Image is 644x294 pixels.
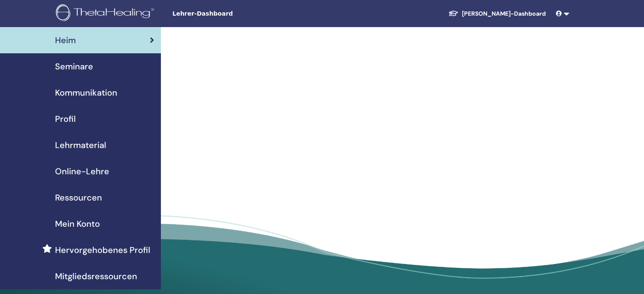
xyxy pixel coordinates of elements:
span: Lehrer-Dashboard [172,9,299,18]
span: Hervorgehobenes Profil [55,244,150,256]
span: Ressourcen [55,191,102,204]
span: Kommunikation [55,86,117,99]
span: Mitgliedsressourcen [55,270,137,283]
span: Profil [55,113,76,125]
span: Lehrmaterial [55,139,106,151]
span: Online-Lehre [55,165,109,178]
a: [PERSON_NAME]-Dashboard [442,6,553,22]
span: Seminare [55,60,93,73]
img: graduation-cap-white.svg [448,10,459,17]
span: Mein Konto [55,217,100,230]
span: Heim [55,34,76,47]
img: logo.png [56,4,157,23]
